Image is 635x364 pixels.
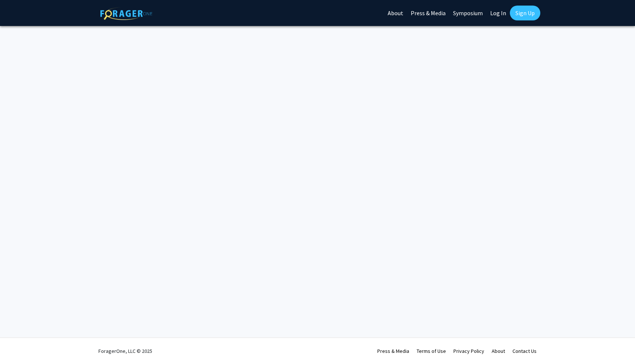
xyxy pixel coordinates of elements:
[453,348,484,354] a: Privacy Policy
[510,6,540,20] a: Sign Up
[417,348,446,354] a: Terms of Use
[512,348,537,354] a: Contact Us
[492,348,505,354] a: About
[377,348,409,354] a: Press & Media
[100,7,152,20] img: ForagerOne Logo
[98,338,152,364] div: ForagerOne, LLC © 2025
